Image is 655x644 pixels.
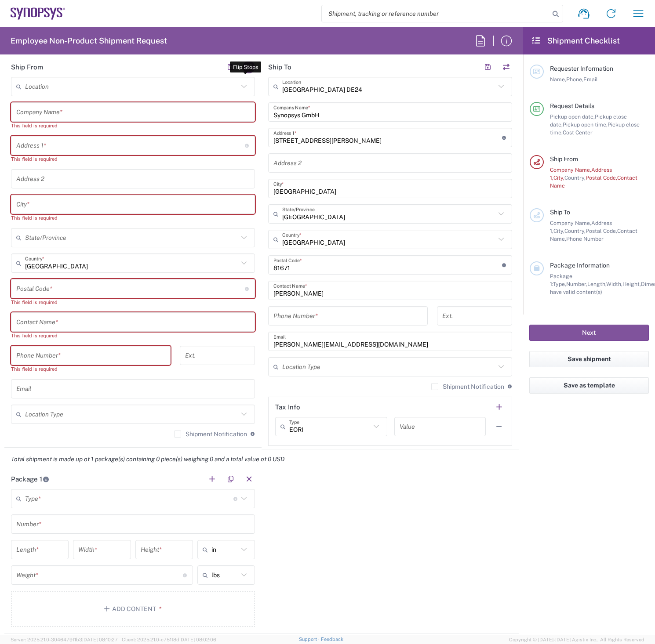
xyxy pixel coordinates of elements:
[550,156,578,163] span: Ship From
[11,475,49,484] h2: Package 1
[566,235,604,242] span: Phone Number
[553,174,564,181] span: City,
[550,209,570,216] span: Ship To
[563,129,593,136] span: Cost Center
[11,365,171,373] div: This field is required
[563,121,608,128] span: Pickup open time,
[566,281,587,287] span: Number,
[550,166,591,173] span: Company Name,
[11,591,255,627] button: Add Content*
[564,174,586,181] span: Country,
[550,273,572,287] span: Package 1:
[431,383,504,390] label: Shipment Notification
[321,637,343,642] a: Feedback
[550,220,591,226] span: Company Name,
[11,214,255,222] div: This field is required
[583,76,598,83] span: Email
[529,325,649,341] button: Next
[11,36,167,46] h2: Employee Non-Product Shipment Request
[179,637,216,642] span: [DATE] 08:02:06
[299,637,321,642] a: Support
[587,281,606,287] span: Length,
[11,332,255,340] div: This field is required
[566,76,583,83] span: Phone,
[11,63,43,72] h2: Ship From
[322,5,549,22] input: Shipment, tracking or reference number
[550,76,566,83] span: Name,
[550,262,610,269] span: Package Information
[550,113,595,120] span: Pickup open date,
[586,174,617,181] span: Postal Code,
[550,65,613,72] span: Requester Information
[275,403,300,412] h2: Tax Info
[564,228,586,234] span: Country,
[622,281,641,287] span: Height,
[174,431,247,438] label: Shipment Notification
[606,281,622,287] span: Width,
[509,636,644,644] span: Copyright © [DATE]-[DATE] Agistix Inc., All Rights Reserved
[586,228,617,234] span: Postal Code,
[553,281,566,287] span: Type,
[550,102,594,109] span: Request Details
[553,228,564,234] span: City,
[4,456,291,463] em: Total shipment is made up of 1 package(s) containing 0 piece(s) weighing 0 and a total value of 0...
[11,155,255,163] div: This field is required
[82,637,118,642] span: [DATE] 08:10:27
[531,36,620,46] h2: Shipment Checklist
[122,637,216,642] span: Client: 2025.21.0-c751f8d
[529,351,649,367] button: Save shipment
[529,377,649,394] button: Save as template
[11,122,255,130] div: This field is required
[268,63,291,72] h2: Ship To
[11,298,255,306] div: This field is required
[11,637,118,642] span: Server: 2025.21.0-3046479f1b3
